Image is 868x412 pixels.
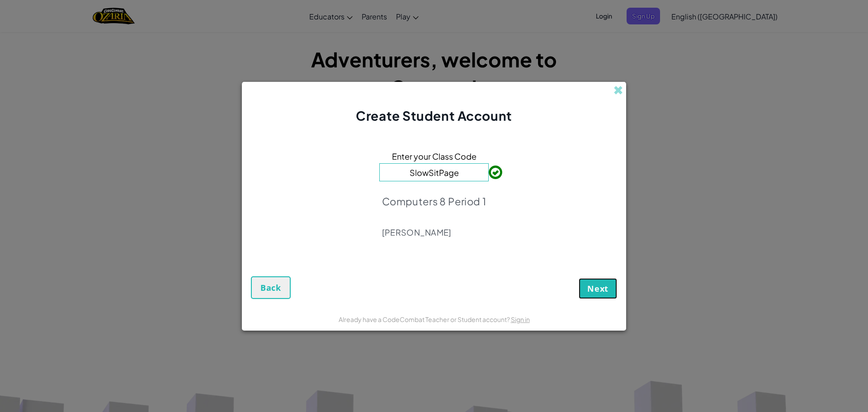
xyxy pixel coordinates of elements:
[511,315,530,323] a: Sign in
[579,278,617,299] button: Next
[356,108,512,123] span: Create Student Account
[260,282,281,293] span: Back
[382,195,486,208] p: Computers 8 Period 1
[587,283,609,294] span: Next
[251,276,291,299] button: Back
[392,150,476,163] span: Enter your Class Code
[382,227,486,238] p: [PERSON_NAME]
[339,315,511,323] span: Already have a CodeCombat Teacher or Student account?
